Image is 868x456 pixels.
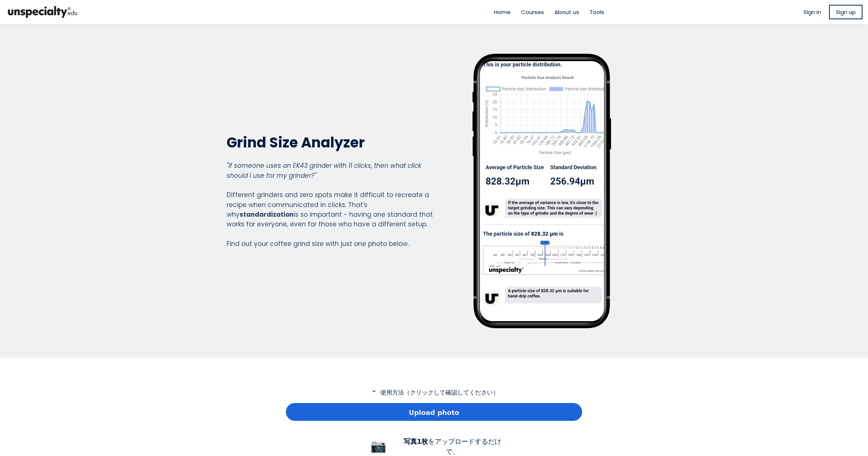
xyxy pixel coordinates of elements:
[804,8,821,16] a: Sign in
[227,161,421,180] em: "If someone uses an EK43 grinder with 11 clicks, then what click should I use for my grinder?"
[227,161,433,249] div: Different grinders and zero spots make it difficult to recreate a recipe when communicated in cli...
[494,8,511,16] a: Home
[370,388,378,395] mat-icon: expand_more
[409,407,459,417] span: Upload photo
[6,3,80,21] img: bc390a18feecddb333977e298b3a00a1.png
[240,210,294,219] strong: standardization
[829,5,862,19] a: Sign up
[590,8,604,16] a: Tools
[836,8,856,16] span: Sign up
[227,133,433,152] h2: Grind Size Analyzer
[370,439,387,453] span: 📷
[286,388,582,397] p: 使用方法（クリックして確認してください）
[404,437,428,445] b: 写真1枚
[521,8,544,16] a: Courses
[554,8,579,16] a: About us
